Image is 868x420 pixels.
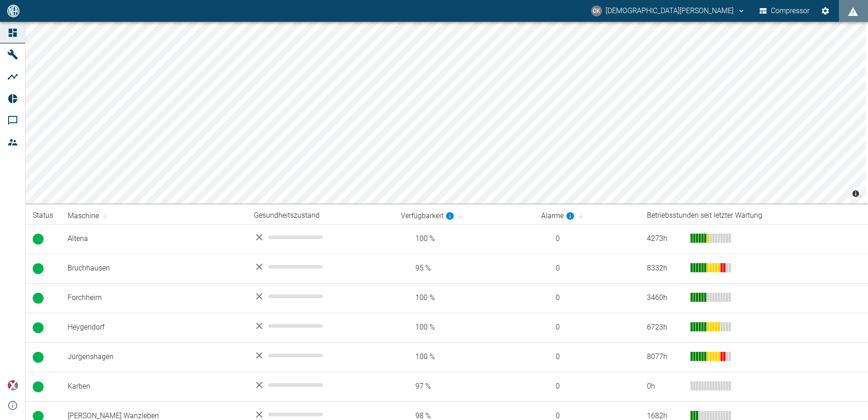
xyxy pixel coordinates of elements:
[591,5,602,16] div: CK
[647,352,683,362] div: 8077 h
[68,210,111,221] span: Maschine
[401,210,454,221] div: berechnet für die letzten 7 Tage
[541,210,575,221] div: berechnet für die letzten 7 Tage
[401,352,527,362] span: 100 %
[541,352,632,362] span: 0
[25,22,866,204] canvas: Map
[60,254,247,283] td: Bruchhausen
[541,381,632,392] span: 0
[254,409,386,420] div: No data
[541,263,632,274] span: 0
[647,293,683,303] div: 3460 h
[33,322,44,333] span: Betrieb
[254,232,386,243] div: No data
[401,293,527,303] span: 100 %
[647,234,683,244] div: 4273 h
[60,224,247,254] td: Altena
[817,3,833,19] button: Einstellungen
[247,207,394,224] th: Gesundheitszustand
[33,234,44,245] span: Betrieb
[33,352,44,363] span: Betrieb
[6,5,20,17] img: logo
[60,372,247,401] td: Karben
[401,234,527,244] span: 100 %
[25,207,60,224] th: Status
[541,322,632,333] span: 0
[254,380,386,390] div: No data
[590,3,747,19] button: christian.kraft@arcanum-energy.de
[541,293,632,303] span: 0
[254,350,386,361] div: No data
[401,381,527,392] span: 97 %
[60,342,247,372] td: Jürgenshagen
[33,381,44,392] span: Betrieb
[33,263,44,274] span: Betrieb
[541,234,632,244] span: 0
[254,291,386,302] div: No data
[60,313,247,342] td: Heygendorf
[647,263,683,274] div: 8332 h
[640,207,868,224] th: Betriebsstunden seit letzter Wartung
[647,381,683,392] div: 0 h
[254,320,386,331] div: No data
[33,293,44,304] span: Betrieb
[401,322,527,333] span: 100 %
[254,261,386,272] div: No data
[647,322,683,333] div: 6723 h
[758,3,812,19] button: Compressor
[401,263,527,274] span: 95 %
[7,380,18,391] img: Xplore Logo
[60,283,247,313] td: Forchheim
